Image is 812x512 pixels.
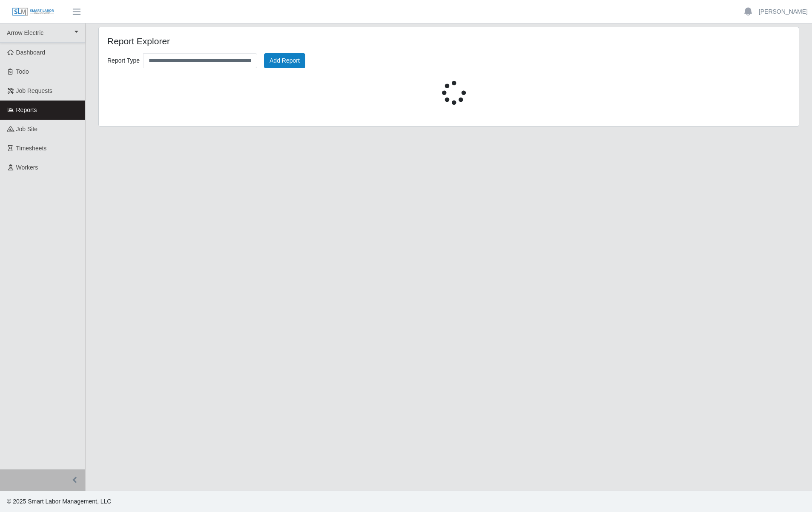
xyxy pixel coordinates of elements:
[16,164,38,171] span: Workers
[7,498,111,505] span: © 2025 Smart Labor Management, LLC
[759,7,808,16] a: [PERSON_NAME]
[12,7,55,17] img: SLM Logo
[16,106,37,113] span: Reports
[107,55,140,66] label: Report Type
[264,53,305,68] button: Add Report
[16,68,29,75] span: Todo
[16,49,46,56] span: Dashboard
[16,126,38,132] span: job site
[16,87,53,94] span: Job Requests
[16,145,47,152] span: Timesheets
[107,36,384,46] h4: Report Explorer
